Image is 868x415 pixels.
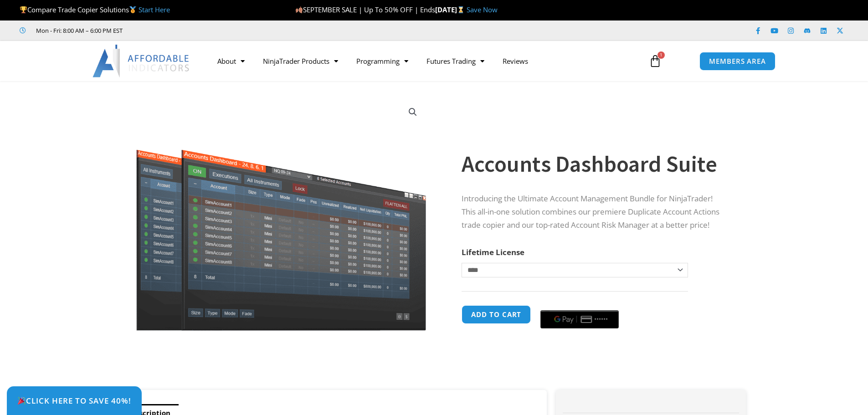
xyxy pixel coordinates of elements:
a: Reviews [493,51,537,72]
span: SEPTEMBER SALE | Up To 50% OFF | Ends [295,5,435,14]
a: 1 [635,48,675,74]
a: Start Here [139,5,170,14]
nav: Menu [208,51,638,72]
a: Programming [347,51,417,72]
a: Futures Trading [417,51,493,72]
a: Clear options [462,282,476,288]
text: •••••• [595,316,608,323]
h1: Accounts Dashboard Suite [462,148,728,180]
img: 🍂 [296,6,303,13]
a: View full-screen image gallery [405,104,421,120]
label: Lifetime License [462,247,524,257]
button: Buy with GPay [540,310,619,328]
img: 🎉 [18,397,26,405]
img: Screenshot 2024-08-26 155710eeeee [135,97,428,331]
span: MEMBERS AREA [709,58,766,65]
span: Mon - Fri: 8:00 AM – 6:00 PM EST [34,25,123,36]
span: Click Here to save 40%! [17,397,131,405]
img: 🥇 [129,6,136,13]
img: 🏆 [20,6,27,13]
a: About [208,51,254,72]
img: ⌛ [457,6,464,13]
iframe: Customer reviews powered by Trustpilot [135,26,272,35]
a: Save Now [467,5,498,14]
span: 1 [657,51,665,59]
iframe: Secure payment input frame [539,304,621,305]
strong: [DATE] [435,5,467,14]
a: 🎉Click Here to save 40%! [7,386,142,415]
a: MEMBERS AREA [699,52,776,71]
a: NinjaTrader Products [254,51,347,72]
p: Introducing the Ultimate Account Management Bundle for NinjaTrader! This all-in-one solution comb... [462,192,728,232]
button: Add to cart [462,305,531,324]
span: Compare Trade Copier Solutions [20,5,170,14]
img: LogoAI | Affordable Indicators – NinjaTrader [92,45,190,77]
